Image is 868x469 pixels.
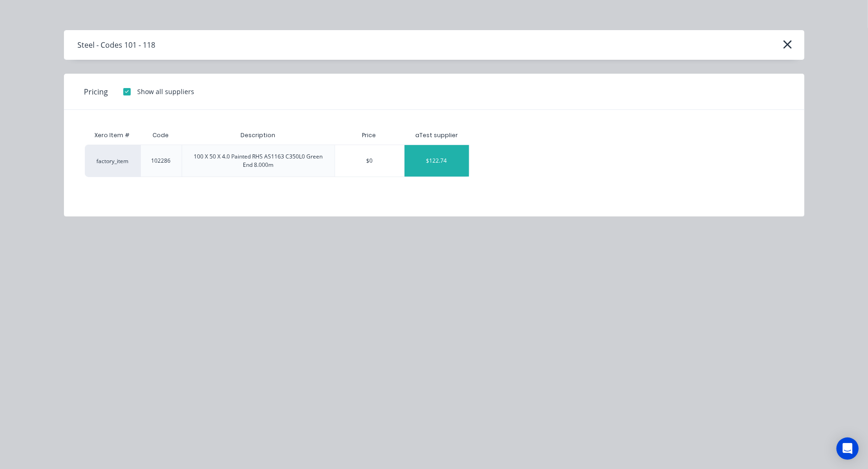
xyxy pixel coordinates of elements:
[405,145,469,177] div: $122.74
[836,437,859,460] div: Open Intercom Messenger
[233,124,283,147] div: Description
[85,126,140,145] div: Xero Item #
[152,157,171,165] div: 102286
[138,87,195,96] div: Show all suppliers
[84,86,108,97] span: Pricing
[85,145,140,177] div: factory_item
[78,39,156,51] div: Steel - Codes 101 - 118
[146,124,177,147] div: Code
[190,152,327,169] div: 100 X 50 X 4.0 Painted RHS AS1163 C350L0 Green End 8.000m
[415,131,458,139] div: aTest supplier
[335,145,404,177] div: $0
[335,126,404,145] div: Price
